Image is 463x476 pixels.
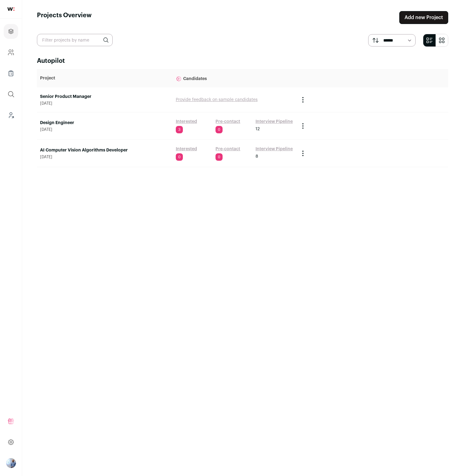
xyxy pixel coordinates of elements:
[299,122,307,130] button: Project Actions
[215,126,223,133] span: 0
[215,153,223,161] span: 0
[176,146,197,152] a: Interested
[215,146,240,152] a: Pre-contact
[399,11,448,24] a: Add new Project
[37,57,448,65] h2: Autopilot
[176,72,293,84] p: Candidates
[4,24,18,39] a: Projects
[215,119,240,125] a: Pre-contact
[37,11,92,24] h1: Projects Overview
[4,66,18,81] a: Company Lists
[40,147,170,153] a: AI Computer Vision Algorithms Developer
[176,153,183,161] span: 0
[4,45,18,60] a: Company and ATS Settings
[256,153,258,159] span: 8
[176,126,183,133] span: 3
[256,119,293,125] a: Interview Pipeline
[176,119,197,125] a: Interested
[176,98,258,102] a: Provide feedback on sample candidates
[256,126,260,132] span: 12
[6,458,16,468] img: 97332-medium_jpg
[299,150,307,157] button: Project Actions
[6,458,16,468] button: Open dropdown
[40,101,170,106] span: [DATE]
[7,7,14,11] img: wellfound-shorthand-0d5821cbd27db2630d0214b213865d53afaa358527fdda9d0ea32b1df1b89c2c.svg
[256,146,293,152] a: Interview Pipeline
[40,155,170,159] span: [DATE]
[40,120,170,126] a: Design Engineer
[4,108,18,123] a: Leads (Backoffice)
[40,94,170,100] a: Senior Product Manager
[40,127,170,132] span: [DATE]
[299,96,307,103] button: Project Actions
[37,34,113,46] input: Filter projects by name
[40,75,170,81] p: Project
